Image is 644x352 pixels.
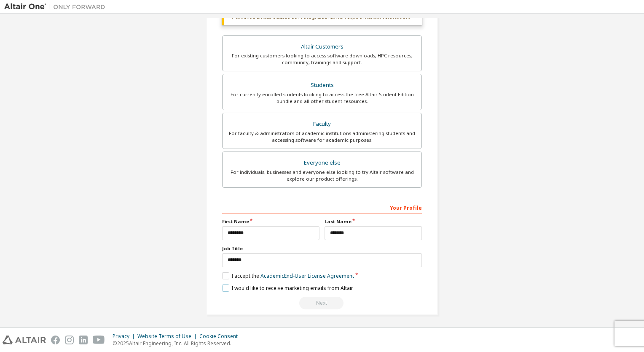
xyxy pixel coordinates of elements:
img: linkedin.svg [79,336,88,344]
img: Altair One [4,3,110,11]
div: For individuals, businesses and everyone else looking to try Altair software and explore our prod... [228,169,416,182]
label: Last Name [325,218,422,225]
div: Everyone else [228,157,416,169]
label: I accept the [222,272,354,279]
div: Students [228,79,416,91]
img: instagram.svg [65,336,74,344]
div: Your Profile [222,200,422,214]
div: Faculty [228,118,416,130]
img: facebook.svg [51,336,60,344]
div: Website Terms of Use [137,333,199,340]
div: Provide a valid email to continue [222,297,422,309]
label: Job Title [222,245,422,252]
img: youtube.svg [93,336,105,344]
div: Altair Customers [228,41,416,53]
label: I would like to receive marketing emails from Altair [222,284,353,292]
div: Privacy [113,333,137,340]
div: For faculty & administrators of academic institutions administering students and accessing softwa... [228,130,416,144]
a: Academic End-User License Agreement [260,272,354,279]
label: First Name [222,218,319,225]
img: altair_logo.svg [3,336,46,344]
div: For existing customers looking to access software downloads, HPC resources, community, trainings ... [228,52,416,66]
div: For currently enrolled students looking to access the free Altair Student Edition bundle and all ... [228,91,416,105]
p: © 2025 Altair Engineering, Inc. All Rights Reserved. [113,340,243,347]
div: Cookie Consent [199,333,243,340]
